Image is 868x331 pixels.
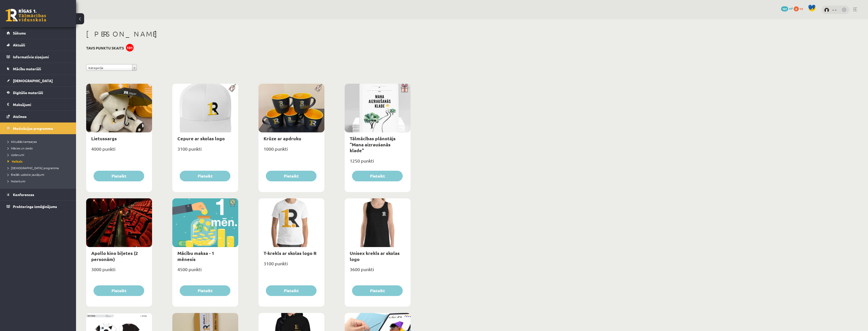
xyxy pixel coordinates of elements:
[8,159,23,163] span: Veikals
[352,171,403,181] button: Pieteikt
[94,285,144,296] button: Pieteikt
[172,265,238,278] div: 4500 punkti
[789,6,793,10] span: mP
[86,64,137,71] a: Kategorija
[399,84,411,92] img: Dāvana ar pārsteigumu
[258,259,324,272] div: 3100 punkti
[8,166,71,170] a: [DEMOGRAPHIC_DATA] programma
[13,126,53,131] span: Motivācijas programma
[13,66,41,71] span: Mācību materiāli
[86,30,411,38] h1: [PERSON_NAME]
[86,145,152,157] div: 4000 punkti
[794,6,805,10] a: 0 xp
[7,87,70,98] a: Digitālie materiāli
[833,7,837,12] a: - -
[177,135,225,141] a: Cepure ar skolas logo
[8,153,24,157] span: Uzdevumi
[88,64,130,71] span: Kategorija
[824,8,829,13] img: - -
[13,51,70,63] legend: Informatīvie ziņojumi
[313,84,324,92] img: Populāra prece
[126,44,134,51] div: 101
[8,166,59,170] span: [DEMOGRAPHIC_DATA] programma
[180,285,230,296] button: Pieteikt
[7,63,70,75] a: Mācību materiāli
[8,172,44,177] span: Biežāk uzdotie jautājumi
[8,146,71,150] a: Mācies un ziedo
[13,78,53,83] span: [DEMOGRAPHIC_DATA]
[352,285,403,296] button: Pieteikt
[8,179,25,183] span: Noteikumi
[172,145,238,157] div: 3100 punkti
[8,179,71,183] a: Noteikumi
[8,152,71,157] a: Uzdevumi
[8,146,33,150] span: Mācies un ziedo
[8,140,37,144] span: Aktuālās kampaņas
[7,51,70,63] a: Informatīvie ziņojumi
[264,135,301,141] a: Krūze ar apdruku
[13,192,34,197] span: Konferences
[266,285,317,296] button: Pieteikt
[13,114,27,119] span: Atzīmes
[7,75,70,86] a: [DEMOGRAPHIC_DATA]
[8,139,71,144] a: Aktuālās kampaņas
[13,204,57,209] span: Proktoringa izmēģinājums
[227,84,238,92] img: Populāra prece
[13,90,43,95] span: Digitālie materiāli
[7,39,70,51] a: Aktuāli
[13,43,25,47] span: Aktuāli
[258,145,324,157] div: 1000 punkti
[800,6,803,10] span: xp
[350,135,396,153] a: Tālmācības plānotājs "Mana aizraušanās klade"
[7,99,70,110] a: Maksājumi
[266,171,317,181] button: Pieteikt
[6,9,46,22] a: Rīgas 1. Tālmācības vidusskola
[345,156,411,169] div: 1250 punkti
[13,99,70,110] legend: Maksājumi
[350,250,400,262] a: Unisex krekls ar skolas logo
[91,250,138,262] a: Apollo kino biļetes (2 personām)
[8,172,71,177] a: Biežāk uzdotie jautājumi
[7,189,70,200] a: Konferences
[781,6,793,10] a: 101 mP
[180,171,230,181] button: Pieteikt
[264,250,317,256] a: T-krekls ar skolas logo R
[7,111,70,122] a: Atzīmes
[86,265,152,278] div: 3000 punkti
[91,135,117,141] a: Lietussargs
[7,201,70,212] a: Proktoringa izmēģinājums
[227,198,238,207] img: Atlaide
[7,27,70,39] a: Sākums
[177,250,214,262] a: Mācību maksa - 1 mēnesis
[13,31,26,35] span: Sākums
[781,6,788,11] span: 101
[7,123,70,134] a: Motivācijas programma
[345,265,411,278] div: 3600 punkti
[8,159,71,164] a: Veikals
[86,46,124,50] h3: Tavs punktu skaits
[794,6,799,11] span: 0
[94,171,144,181] button: Pieteikt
